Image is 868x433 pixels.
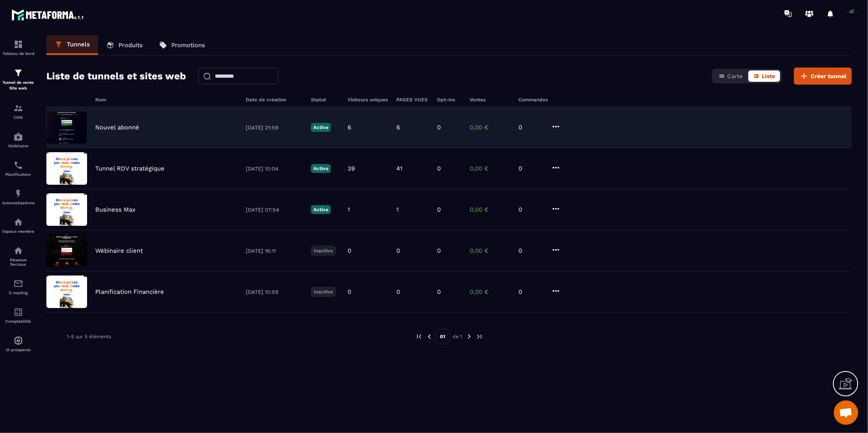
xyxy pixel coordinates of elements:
p: Automatisations [2,201,35,205]
p: [DATE] 16:11 [246,248,303,254]
p: Tunnel de vente Site web [2,80,35,91]
p: Tableau de bord [2,51,35,56]
p: 6 [348,124,351,131]
p: 0 [437,124,441,131]
img: social-network [13,246,23,256]
a: formationformationTableau de bord [2,33,35,62]
span: Liste [762,73,775,79]
p: 0,00 € [470,165,510,172]
p: Active [311,164,331,173]
img: automations [13,189,23,199]
p: 0 [348,288,351,295]
img: automations [13,336,23,346]
h2: Liste de tunnels et sites web [46,68,186,84]
p: Business Max [95,206,136,213]
img: image [46,234,87,267]
p: Tunnel RDV stratégique [95,165,164,172]
img: logo [11,7,85,22]
a: Produits [98,35,151,55]
img: next [476,333,483,340]
p: Tunnels [67,41,90,48]
a: Tunnels [46,35,98,55]
span: Créer tunnel [811,72,846,80]
img: image [46,276,87,308]
p: 0 [396,247,400,254]
img: email [13,279,23,289]
h6: Nom [95,97,238,103]
p: Wébinaire client [95,247,143,254]
a: formationformationCRM [2,97,35,126]
a: automationsautomationsAutomatisations [2,183,35,211]
p: Réseaux Sociaux [2,258,35,267]
p: 0 [518,247,543,254]
a: accountantaccountantComptabilité [2,301,35,330]
p: 1 [348,206,350,213]
p: Inactive [311,287,336,297]
h6: Date de création [246,97,303,103]
p: 0,00 € [470,206,510,213]
p: 0 [437,165,441,172]
img: formation [13,103,23,113]
p: 0 [518,206,543,213]
p: 0 [437,206,441,213]
p: 0 [518,288,543,295]
p: Planificateur [2,172,35,177]
p: 1 [396,206,399,213]
img: image [46,152,87,185]
p: 39 [348,165,355,172]
p: 0,00 € [470,124,510,131]
p: Nouvel abonné [95,124,139,131]
p: 1-5 sur 5 éléments [67,334,111,339]
p: Webinaire [2,144,35,148]
p: CRM [2,115,35,120]
h6: Visiteurs uniques [348,97,388,103]
a: emailemailE-mailing [2,273,35,301]
p: 0 [518,165,543,172]
p: 0 [518,124,543,131]
p: 01 [436,329,450,344]
button: Carte [714,70,748,82]
img: formation [13,68,23,78]
h6: Opt-ins [437,97,461,103]
p: [DATE] 07:54 [246,207,303,213]
p: Espace membre [2,229,35,234]
p: 41 [396,165,402,172]
img: accountant [13,307,23,317]
p: E-mailing [2,291,35,295]
p: Produits [118,42,143,49]
img: image [46,193,87,226]
img: prev [415,333,423,340]
a: Promotions [151,35,213,55]
p: Planification Financière [95,288,164,295]
img: automations [13,217,23,227]
p: Comptabilité [2,319,35,324]
a: social-networksocial-networkRéseaux Sociaux [2,240,35,273]
p: de 1 [453,333,463,340]
img: next [466,333,473,340]
p: [DATE] 10:04 [246,166,303,172]
img: prev [426,333,433,340]
p: 0 [437,247,441,254]
h6: Ventes [470,97,510,103]
button: Liste [748,70,780,82]
h6: PAGES VUES [396,97,429,103]
p: 0 [437,288,441,295]
a: automationsautomationsWebinaire [2,126,35,154]
a: automationsautomationsEspace membre [2,211,35,240]
a: formationformationTunnel de vente Site web [2,62,35,97]
h6: Statut [311,97,339,103]
img: formation [13,39,23,49]
p: 0 [348,247,351,254]
p: [DATE] 21:59 [246,125,303,131]
p: 0,00 € [470,288,510,295]
p: 0 [396,288,400,295]
button: Créer tunnel [794,68,852,85]
p: Inactive [311,246,336,256]
img: automations [13,132,23,142]
p: 0,00 € [470,247,510,254]
img: image [46,111,87,144]
p: Active [311,205,331,214]
p: 6 [396,124,400,131]
span: Carte [727,73,743,79]
p: Active [311,123,331,132]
